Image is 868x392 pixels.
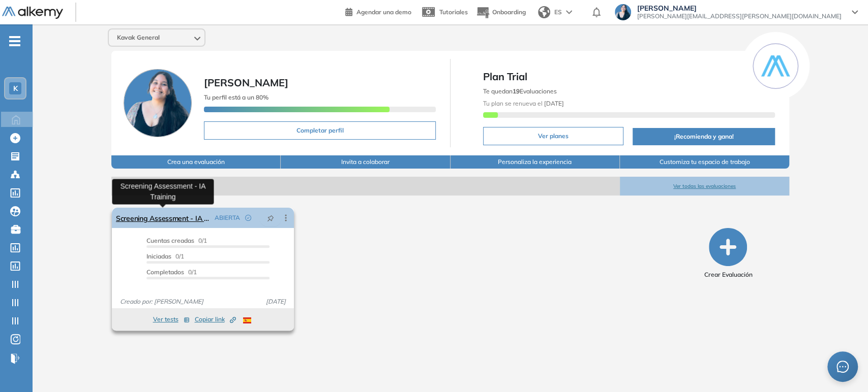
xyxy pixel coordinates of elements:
span: Creado por: [PERSON_NAME] [116,297,207,306]
a: Agendar una demo [345,5,411,17]
div: Screening Assessment - IA Training [112,179,214,204]
span: ES [554,8,562,17]
span: message [836,361,849,373]
span: Copiar link [195,315,236,324]
img: Foto de perfil [124,69,192,137]
span: Evaluaciones abiertas [111,177,620,195]
span: Kavak General [117,34,160,42]
span: check-circle [245,215,251,221]
img: world [538,6,550,18]
button: Ver tests [153,313,190,325]
span: Te quedan Evaluaciones [483,87,557,95]
span: pushpin [267,214,274,222]
span: Agendar una demo [356,8,411,16]
b: 19 [513,87,520,95]
button: Completar perfil [204,121,436,140]
img: Logo [2,7,63,19]
button: Personaliza la experiencia [451,155,620,169]
span: 0/1 [146,252,184,260]
span: Onboarding [492,8,526,16]
button: Crear Evaluación [704,228,752,279]
button: Onboarding [476,2,526,23]
span: 0/1 [146,268,197,276]
button: ¡Recomienda y gana! [633,128,775,145]
span: Tu perfil está a un 80% [204,93,268,101]
span: [PERSON_NAME][EMAIL_ADDRESS][PERSON_NAME][DOMAIN_NAME] [637,12,842,20]
button: Ver todas las evaluaciones [620,177,789,195]
span: Plan Trial [483,69,775,84]
span: Tu plan se renueva el [483,100,564,107]
span: Tutoriales [439,8,468,16]
span: K [13,84,18,92]
button: Crea una evaluación [111,155,281,169]
img: ESP [243,317,251,323]
span: Iniciadas [146,252,171,260]
button: Copiar link [195,313,236,325]
span: Crear Evaluación [704,270,752,279]
i: - [9,40,20,42]
span: Completados [146,268,184,276]
img: arrow [566,10,572,14]
button: Ver planes [483,127,623,145]
button: Customiza tu espacio de trabajo [620,155,789,169]
span: 0/1 [146,237,207,244]
span: Cuentas creadas [146,237,194,244]
button: Invita a colaborar [281,155,450,169]
span: [PERSON_NAME] [637,4,842,12]
span: [DATE] [262,297,290,306]
button: pushpin [259,210,282,226]
span: [PERSON_NAME] [204,76,288,89]
span: ABIERTA [215,213,240,222]
b: [DATE] [543,100,564,107]
a: Screening Assessment - IA Training [116,208,211,228]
